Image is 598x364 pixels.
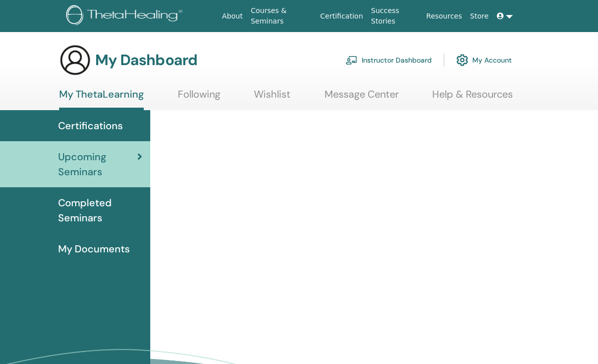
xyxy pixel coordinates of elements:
[346,56,358,65] img: chalkboard-teacher.svg
[178,88,220,108] a: Following
[66,5,186,28] img: logo.png
[59,88,144,110] a: My ThetaLearning
[456,52,468,69] img: cog.svg
[58,195,142,225] span: Completed Seminars
[58,118,123,133] span: Certifications
[432,88,513,108] a: Help & Resources
[247,2,317,31] a: Courses & Seminars
[456,49,512,71] a: My Account
[466,7,493,26] a: Store
[325,88,399,108] a: Message Center
[346,49,432,71] a: Instructor Dashboard
[58,149,137,179] span: Upcoming Seminars
[95,51,197,69] h3: My Dashboard
[254,88,290,108] a: Wishlist
[218,7,246,26] a: About
[422,7,466,26] a: Resources
[316,7,367,26] a: Certification
[367,2,422,31] a: Success Stories
[58,241,130,256] span: My Documents
[59,44,91,76] img: generic-user-icon.jpg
